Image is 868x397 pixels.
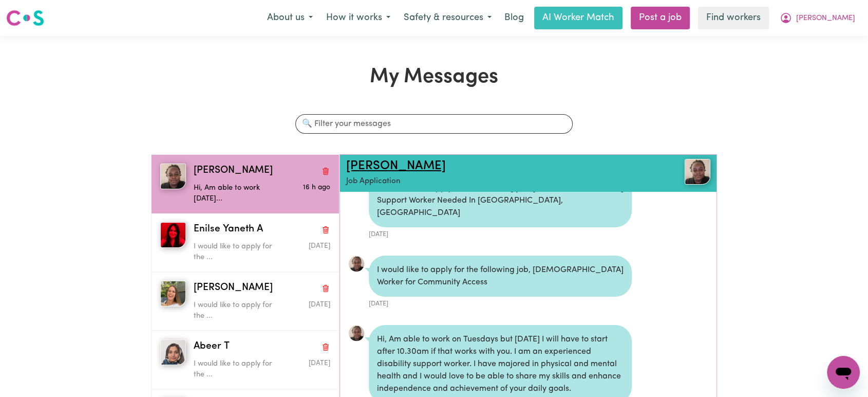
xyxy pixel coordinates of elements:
p: I would like to apply for the ... [194,358,285,381]
a: AI Worker Match [534,7,622,29]
button: Safety & resources [397,7,498,29]
button: Delete conversation [321,164,330,177]
img: View Jane M's profile [685,159,710,185]
span: Message sent on August 1, 2025 [309,243,330,249]
div: [DATE] [369,227,632,239]
img: Jane M [160,164,186,189]
button: My Account [773,7,862,29]
button: Enilse Yaneth AEnilse Yaneth ADelete conversationI would like to apply for the ...Message sent on... [152,213,339,272]
button: Jane M[PERSON_NAME]Delete conversationHi, Am able to work [DATE]...Message sent on October 3, 2025 [152,155,339,213]
a: Jane M [650,159,710,185]
div: I would like to apply for the following job, [DEMOGRAPHIC_DATA] Support Worker Needed In [GEOGRAP... [369,174,632,227]
span: [PERSON_NAME] [194,164,273,178]
p: I would like to apply for the ... [194,300,285,322]
img: A218937517B32D12BBBC87D4E437E916_avatar_blob [348,325,365,341]
span: Abeer T [194,339,230,354]
span: Message sent on April 5, 2025 [309,360,330,367]
a: [PERSON_NAME] [346,160,446,172]
iframe: Button to launch messaging window [827,356,860,389]
span: [PERSON_NAME] [796,13,855,24]
a: Find workers [698,7,769,29]
button: Jazmin S[PERSON_NAME]Delete conversationI would like to apply for the ...Message sent on May 1, 2025 [152,272,339,331]
span: Message sent on October 3, 2025 [303,184,330,191]
button: How it works [319,7,397,29]
img: Jazmin S [160,281,186,306]
a: View Jane M's profile [348,256,365,272]
button: Delete conversation [321,340,330,353]
p: I would like to apply for the ... [194,241,285,263]
button: Delete conversation [321,281,330,295]
img: Abeer T [160,339,186,365]
a: Blog [498,7,530,29]
span: Enilse Yaneth A [194,222,263,237]
div: [DATE] [369,297,632,309]
input: 🔍 Filter your messages [295,114,572,134]
img: A218937517B32D12BBBC87D4E437E916_avatar_blob [348,256,365,272]
img: Enilse Yaneth A [160,222,186,248]
a: View Jane M's profile [348,325,365,341]
h1: My Messages [151,65,718,89]
p: Job Application [346,176,650,188]
span: Message sent on May 1, 2025 [309,301,330,308]
button: Abeer TAbeer TDelete conversationI would like to apply for the ...Message sent on April 5, 2025 [152,331,339,389]
p: Hi, Am able to work [DATE]... [194,183,285,205]
img: Careseekers logo [6,9,44,27]
a: Post a job [631,7,690,29]
button: About us [260,7,319,29]
button: Delete conversation [321,223,330,236]
a: Careseekers logo [6,6,44,30]
div: I would like to apply for the following job, [DEMOGRAPHIC_DATA] Worker for Community Access [369,256,632,297]
span: [PERSON_NAME] [194,281,273,296]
